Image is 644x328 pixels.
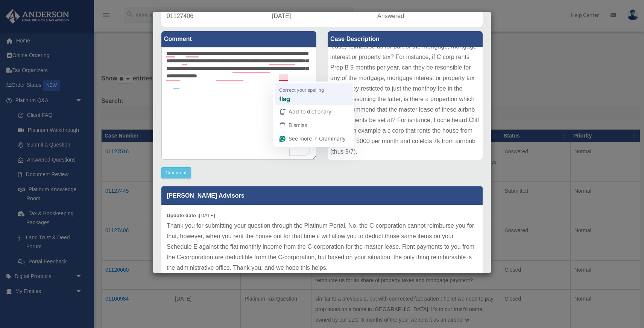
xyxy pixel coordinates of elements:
span: [DATE] [272,13,291,19]
span: 01127406 [167,13,193,19]
b: Update date : [167,213,199,218]
p: Thank you for submitting your question through the Platinum Portal. No, the C-corporation cannot ... [167,221,477,273]
label: Case Description [328,31,483,47]
small: [DATE] [167,213,215,218]
span: Answered [377,13,404,19]
button: Comment [161,167,191,178]
label: Comment [161,31,316,47]
textarea: To enrich screen reader interactions, please activate Accessibility in Grammarly extension settings [161,47,316,160]
div: MORTGAGE, INTEREST, HOME OFFICE & C CORP AIRBNB:We live in prop A 9 months per year, prop B 3 mon... [328,47,483,160]
p: [PERSON_NAME] Advisors [161,186,483,205]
